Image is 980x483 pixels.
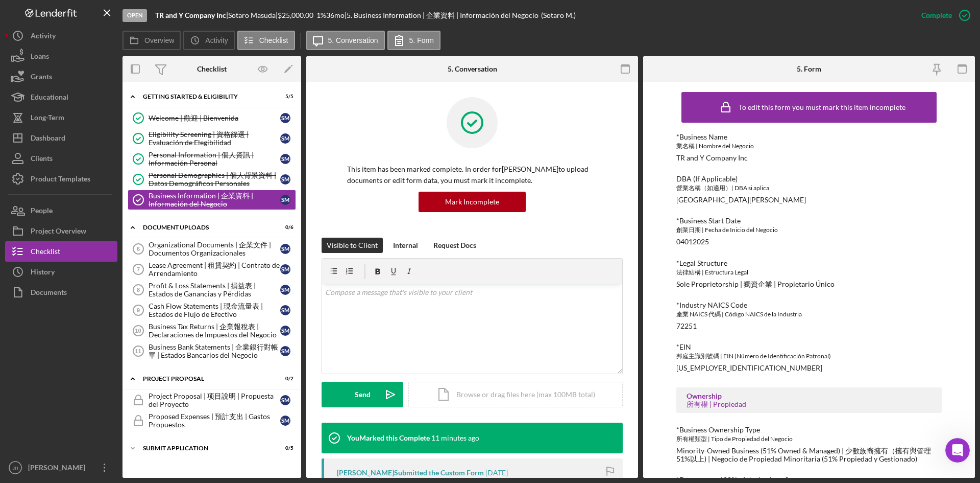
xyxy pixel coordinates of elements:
[921,5,952,26] div: Complete
[280,133,290,144] div: S M
[128,149,296,169] a: Personal Information | 個人資訊 | Información PersonalSM
[278,11,316,19] div: $25,000.00
[31,26,56,49] div: Activity
[280,195,290,205] div: S M
[31,200,53,223] div: People
[485,469,508,477] time: 2025-08-18 21:59
[393,238,418,253] div: Internal
[676,133,942,141] div: *Business Name
[149,192,280,208] div: Business Information | 企業資料 | Información del Negocio
[676,322,697,330] div: 72251
[135,348,141,354] tspan: 11
[149,343,280,359] div: Business Bank Statements | 企業銀行對帳單 | Estados Bancarios del Negocio
[676,351,942,361] div: 邦雇主識別號碼 | EIN (Número de Identificación Patronal)
[31,87,68,110] div: Educational
[280,264,290,274] div: S M
[797,65,821,73] div: 5. Form
[149,241,280,257] div: Organizational Documents | 企業文件 | Documentos Organizacionales
[280,113,290,123] div: S M
[676,217,942,225] div: *Business Start Date
[128,320,296,341] a: 10Business Tax Returns | 企業報稅表 | Declaraciones de Impuestos del NegocioSM
[128,108,296,128] a: Welcome | 歡迎 | BienvenidaSM
[31,66,52,89] div: Grants
[128,410,296,431] a: Proposed Expenses | 預計支出 | Gastos PropuestosSM
[149,282,280,298] div: Profit & Loss Statements | 損益表 | Estados de Ganancias y Pérdidas
[409,36,434,44] label: 5. Form
[143,94,268,100] div: Getting Started & Eligibility
[676,267,942,278] div: 法律結構 | Estructura Legal
[337,469,484,477] div: [PERSON_NAME] Submitted the Custom Form
[275,224,293,231] div: 0 / 6
[5,128,117,148] a: Dashboard
[205,36,228,44] label: Activity
[149,412,280,429] div: Proposed Expenses | 預計支出 | Gastos Propuestos
[122,9,147,22] div: Open
[5,221,117,241] button: Project Overview
[306,31,385,50] button: 5. Conversation
[128,341,296,361] a: 11Business Bank Statements | 企業銀行對帳單 | Estados Bancarios del NegocioSM
[31,221,86,244] div: Project Overview
[355,382,371,407] div: Send
[31,282,67,305] div: Documents
[259,36,288,44] label: Checklist
[5,26,117,46] a: Activity
[676,364,822,372] div: [US_EMPLOYER_IDENTIFICATION_NUMBER]
[135,328,141,334] tspan: 10
[676,280,835,288] div: Sole Proprietorship | 獨資企業 | Propietario Único
[945,438,970,463] iframe: Intercom live chat
[676,175,942,183] div: DBA (If Applicable)
[5,107,117,128] button: Long-Term
[280,395,290,405] div: S M
[280,244,290,254] div: S M
[687,392,932,400] div: Ownership
[12,465,18,471] text: JH
[183,31,234,50] button: Activity
[5,148,117,169] button: Clients
[322,382,403,407] button: Send
[280,305,290,315] div: S M
[5,457,117,478] button: JH[PERSON_NAME]
[322,238,383,253] button: Visible to Client
[128,190,296,210] a: Business Information | 企業資料 | Información del NegocioSM
[428,238,481,253] button: Request Docs
[128,300,296,320] a: 9Cash Flow Statements | 現金流量表 | Estados de Flujo de EfectivoSM
[687,400,932,408] div: 所有權 | Propiedad
[155,11,226,19] b: TR and Y Company Inc
[280,174,290,185] div: S M
[5,87,117,107] button: Educational
[31,128,65,151] div: Dashboard
[676,183,942,193] div: 營業名稱（如適用）| DBA si aplica
[31,241,60,264] div: Checklist
[228,11,278,19] div: Sotaro Masuda |
[676,259,942,267] div: *Legal Structure
[445,192,499,212] div: Mark Incomplete
[128,169,296,190] a: Personal Demographics | 個人背景資料 | Datos Demográficos PersonalesSM
[137,246,140,252] tspan: 6
[676,447,942,463] div: Minority-Owned Business (51% Owned & Managed) | 少數族裔擁有（擁有與管理51%以上) | Negocio de Propiedad Minorit...
[911,5,975,26] button: Complete
[676,426,942,434] div: *Business Ownership Type
[676,141,942,151] div: 業名稱 | Nombre del Negocio
[676,154,748,162] div: TR and Y Company Inc
[275,94,293,100] div: 5 / 5
[275,376,293,382] div: 0 / 2
[237,31,295,50] button: Checklist
[31,169,90,192] div: Product Templates
[676,309,942,319] div: 產業 NAICS 代碼 | Código NAICS de la Industria
[128,390,296,410] a: Project Proposal | 项目說明 | Propuesta del ProyectoSM
[345,11,576,19] div: | 5. Business Information | 企業資料 | Información del Negocio (Sotaro M.)
[31,46,49,69] div: Loans
[144,36,174,44] label: Overview
[5,200,117,221] button: People
[5,169,117,189] button: Product Templates
[143,224,268,231] div: Document Uploads
[128,280,296,300] a: 8Profit & Loss Statements | 損益表 | Estados de Ganancias y PérdidasSM
[5,46,117,66] button: Loans
[137,266,140,272] tspan: 7
[275,445,293,451] div: 0 / 5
